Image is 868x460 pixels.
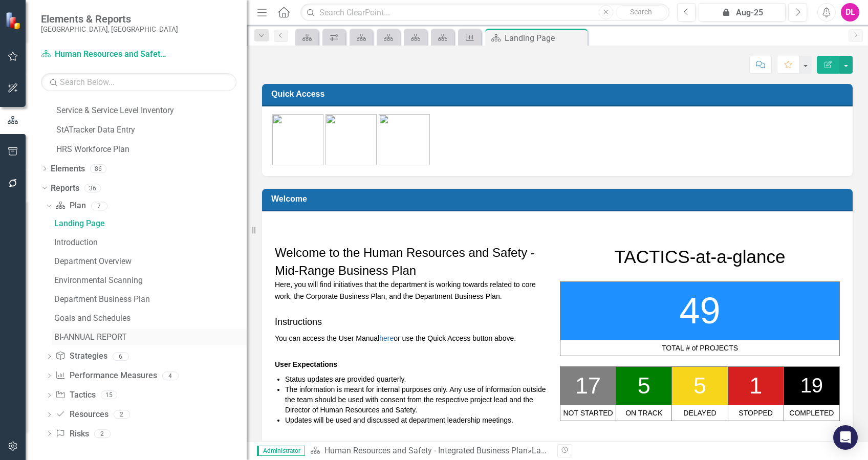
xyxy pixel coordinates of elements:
[699,3,786,21] button: Aug-25
[275,246,535,259] span: Welcome to the Human Resources and Safety -
[257,446,305,456] span: Administrator
[615,247,786,267] span: TACTICS-at-a-glance
[662,344,738,352] span: TOTAL # of PROJECTS
[54,219,247,228] div: Landing Page
[563,409,613,417] span: NOT STARTED
[41,73,236,91] input: Search Below...
[275,317,322,327] span: Instructions
[52,234,247,251] a: Introduction
[54,333,247,342] div: BI-ANNUAL REPORT
[41,49,169,60] a: Human Resources and Safety - Integrated Business Plan
[749,373,762,399] span: 1
[630,8,652,16] span: Search
[683,409,716,417] span: DELAYED
[52,253,247,270] a: Department Overview
[616,5,667,19] button: Search
[54,238,247,247] div: Introduction
[113,352,129,361] div: 6
[84,184,101,192] div: 36
[52,310,247,326] a: Goals and Schedules
[285,374,555,384] li: Status updates are provided quarterly.
[55,428,89,440] a: Risks
[101,391,117,400] div: 15
[505,32,585,45] div: Landing Page
[51,183,79,194] a: Reports
[54,257,247,266] div: Department Overview
[275,334,516,342] span: You can access the User Manual or use the Quick Access button above.
[90,164,106,173] div: 86
[5,11,23,29] img: ClearPoint Strategy
[54,314,247,323] div: Goals and Schedules
[271,89,847,99] h3: Quick Access
[55,351,107,362] a: Strategies
[800,374,823,397] span: 19
[575,373,601,399] span: 17
[739,409,773,417] span: STOPPED
[94,429,111,438] div: 2
[638,373,650,399] span: 5
[56,144,247,156] a: HRS Workforce Plan
[56,124,247,136] a: StATracker Data Entry
[310,445,550,457] div: »
[55,370,157,382] a: Performance Measures
[52,215,247,232] a: Landing Page
[54,295,247,304] div: Department Business Plan
[679,290,720,331] span: 49
[56,105,247,117] a: Service & Service Level Inventory
[114,410,130,419] div: 2
[162,371,179,380] div: 4
[91,202,107,210] div: 7
[702,7,782,19] div: Aug-25
[55,389,95,401] a: Tactics
[41,13,178,25] span: Elements & Reports
[625,409,662,417] span: ON TRACK
[841,3,859,21] button: DL
[41,25,178,33] small: [GEOGRAPHIC_DATA], [GEOGRAPHIC_DATA]
[379,334,394,342] a: here
[693,373,706,399] span: 5
[272,114,323,165] img: CBP-green%20v2.png
[275,268,536,327] span: Here, you will find initiatives that the department is working towards related to core work, the ...
[54,276,247,285] div: Environmental Scanning
[789,409,834,417] span: COMPLETED
[833,425,858,450] div: Open Intercom Messenger
[52,291,247,308] a: Department Business Plan
[271,194,847,204] h3: Welcome
[52,329,247,345] a: BI-ANNUAL REPORT
[52,272,247,289] a: Environmental Scanning
[324,446,528,455] a: Human Resources and Safety - Integrated Business Plan
[55,409,108,421] a: Resources
[532,446,582,455] div: Landing Page
[55,200,85,212] a: Plan
[51,163,85,175] a: Elements
[275,264,416,277] span: Mid-Range Business Plan
[285,415,555,425] li: Updates will be used and discussed at department leadership meetings.
[325,114,377,165] img: Assignments.png
[285,384,555,415] li: The information is meant for internal purposes only. Any use of information outside the team shou...
[379,114,430,165] img: Training-green%20v2.png
[300,4,669,21] input: Search ClearPoint...
[275,360,337,368] span: User Expectations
